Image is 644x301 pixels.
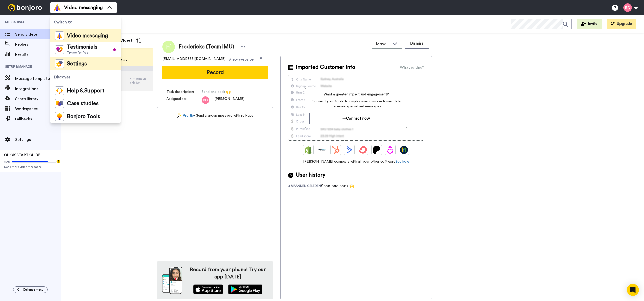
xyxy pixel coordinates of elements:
[288,184,321,189] div: 4 maanden geleden
[296,64,355,71] span: Imported Customer Info
[55,86,64,95] img: help-and-support-colored.svg
[202,96,209,104] img: rd.png
[296,171,325,179] span: User history
[288,159,424,164] span: [PERSON_NAME] connects with all your other software
[55,59,64,68] img: settings-colored.svg
[162,267,182,294] img: download
[15,106,61,112] span: Workspaces
[405,39,429,49] button: Dismiss
[177,113,194,118] a: Pro tip
[130,77,150,85] div: 4 maanden geleden
[50,29,121,42] a: Video messaging
[309,99,403,109] span: Connect your tools to display your own customer data for more specialized messages
[116,35,145,45] button: Oldest
[50,110,121,123] a: Bonjoro Tools
[321,183,354,189] div: Send one back 🙌
[55,112,64,121] img: bj-tools-colored.svg
[187,266,268,280] h4: Record from your phone! Try our app [DATE]
[228,284,262,294] img: playstore
[228,56,254,62] span: View website
[214,96,244,104] span: [PERSON_NAME]
[162,66,268,79] button: Record
[13,286,48,293] button: Collapse menu
[202,89,250,94] span: Send one back 🙌
[4,153,40,157] span: QUICK START GUIDE
[318,146,326,154] img: Ontraport
[193,284,223,294] img: appstore
[67,88,104,93] span: Help & Support
[309,113,403,124] button: Connect now
[309,92,403,97] span: Want a greater impact and engagement?
[15,41,61,47] span: Replies
[55,99,64,108] img: case-study-colored.svg
[50,15,121,29] span: Switch to
[67,45,97,50] span: Testimonials
[304,146,312,154] img: Shopify
[15,136,61,143] span: Settings
[162,41,175,53] img: Image of Frederieke (Team IMU)
[577,19,602,29] button: Invite
[345,146,353,154] img: ActiveCampaign
[55,31,64,40] img: vm-color.svg
[395,160,409,163] a: See how
[627,284,639,296] div: Open Intercom Messenger
[177,113,182,118] img: magic-wand.svg
[56,159,61,164] div: Tooltip anchor
[15,31,51,37] span: Send videos
[400,146,408,154] img: GoHighLevel
[67,51,97,55] span: Try me for free!
[162,56,225,62] span: [EMAIL_ADDRESS][DOMAIN_NAME]
[67,33,108,38] span: Video messaging
[607,19,636,29] button: Upgrade
[166,89,202,94] span: Task description :
[157,113,273,118] div: - Send a group message with roll-ups
[376,41,390,47] span: Move
[332,146,340,154] img: Hubspot
[4,160,11,164] span: 80%
[15,86,61,92] span: Integrations
[166,96,202,104] span: Assigned to:
[50,97,121,110] a: Case studies
[67,114,100,119] span: Bonjoro Tools
[400,64,424,70] div: What is this?
[228,56,262,62] a: View website
[4,165,57,169] span: Send more video messages
[50,84,121,97] a: Help & Support
[50,57,121,70] a: Settings
[179,43,234,51] span: Frederieke (Team IMU)
[373,146,381,154] img: Patreon
[67,101,99,106] span: Case studies
[15,96,61,102] span: Share library
[50,70,121,84] span: Discover
[359,146,367,154] img: ConvertKit
[55,45,64,54] img: tm-color.svg
[23,288,43,292] span: Collapse menu
[67,61,87,66] span: Settings
[64,4,103,11] span: Video messaging
[15,116,61,122] span: Fallbacks
[53,4,61,12] img: vm-color.svg
[6,4,44,11] img: bj-logo-header-white.svg
[50,42,121,57] a: TestimonialsTry me for free!
[15,51,61,58] span: Results
[15,76,61,82] span: Message template
[386,146,394,154] img: Drip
